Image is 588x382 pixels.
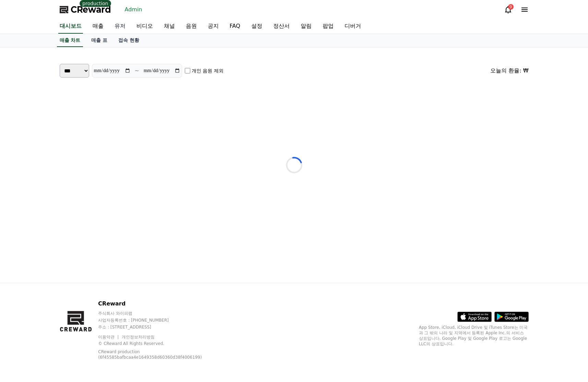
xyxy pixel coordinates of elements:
a: 비디오 [131,19,158,34]
a: 채널 [158,19,180,34]
a: FAQ [224,19,246,34]
p: 주소 : [STREET_ADDRESS] [98,324,218,330]
a: 9 [504,5,512,14]
a: 대시보드 [58,19,83,34]
p: CReward [98,300,218,308]
a: Settings [88,218,132,235]
a: 매출 [87,19,109,34]
a: 접속 현황 [113,34,145,47]
p: © CReward All Rights Reserved. [98,341,218,346]
p: 주식회사 와이피랩 [98,311,218,316]
a: 매출 표 [86,34,113,47]
a: 이용약관 [98,335,120,339]
a: 매출 차트 [57,34,83,47]
p: App Store, iCloud, iCloud Drive 및 iTunes Store는 미국과 그 밖의 나라 및 지역에서 등록된 Apple Inc.의 서비스 상표입니다. Goo... [419,325,529,347]
a: 개인정보처리방침 [122,335,155,339]
a: 음원 [180,19,202,34]
a: 공지 [202,19,224,34]
a: 팝업 [317,19,339,34]
a: Messages [45,218,88,235]
span: CReward [71,4,111,15]
a: Home [2,218,45,235]
span: Settings [101,228,118,233]
a: Admin [122,4,145,15]
span: Messages [57,228,77,234]
a: 설정 [246,19,268,34]
div: 9 [508,4,514,10]
p: CReward production (6f45585bafbcaa4e1649358d60360d38f4006199) [98,349,208,360]
a: CReward [60,4,111,15]
p: 사업자등록번호 : [PHONE_NUMBER] [98,317,218,323]
a: 알림 [295,19,317,34]
a: 정산서 [268,19,295,34]
span: Home [17,228,29,233]
a: 디버거 [339,19,367,34]
a: 유저 [109,19,131,34]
